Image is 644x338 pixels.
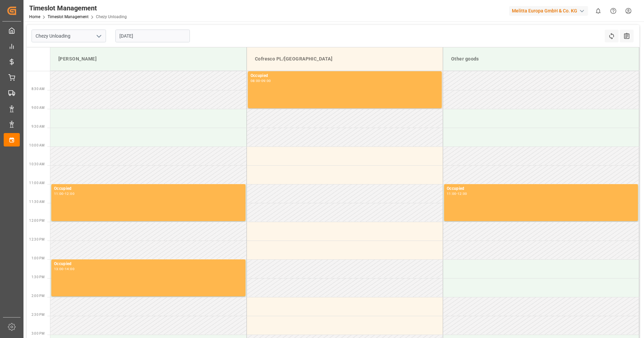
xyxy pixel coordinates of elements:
[261,79,271,82] div: 09:00
[32,256,45,260] span: 1:00 PM
[447,185,635,192] div: Occupied
[458,192,467,195] div: 12:00
[29,219,45,222] span: 12:00 PM
[606,3,621,18] button: Help Center
[32,275,45,279] span: 1:30 PM
[509,6,588,16] div: Melitta Europa GmbH & Co. KG
[54,185,243,192] div: Occupied
[32,106,45,110] span: 9:00 AM
[32,332,45,335] span: 3:00 PM
[251,73,439,79] div: Occupied
[29,200,45,204] span: 11:30 AM
[54,261,243,267] div: Occupied
[64,192,65,195] div: -
[65,192,74,195] div: 12:00
[447,192,457,195] div: 11:00
[32,125,45,128] span: 9:30 AM
[29,181,45,185] span: 11:00 AM
[54,267,64,270] div: 13:00
[64,267,65,270] div: -
[29,238,45,241] span: 12:30 PM
[591,3,606,18] button: show 0 new notifications
[29,162,45,166] span: 10:30 AM
[56,53,241,65] div: [PERSON_NAME]
[29,3,127,13] div: Timeslot Management
[29,143,45,147] span: 10:00 AM
[260,79,261,82] div: -
[48,14,89,19] a: Timeslot Management
[32,30,106,42] input: Type to search/select
[457,192,458,195] div: -
[94,31,104,41] button: open menu
[32,313,45,316] span: 2:30 PM
[32,87,45,91] span: 8:30 AM
[29,14,40,19] a: Home
[54,192,64,195] div: 11:00
[32,294,45,298] span: 2:00 PM
[65,267,74,270] div: 14:00
[252,53,437,65] div: Cofresco PL/[GEOGRAPHIC_DATA]
[509,4,591,17] button: Melitta Europa GmbH & Co. KG
[115,30,190,42] input: DD-MM-YYYY
[448,53,634,65] div: Other goods
[251,79,260,82] div: 08:00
